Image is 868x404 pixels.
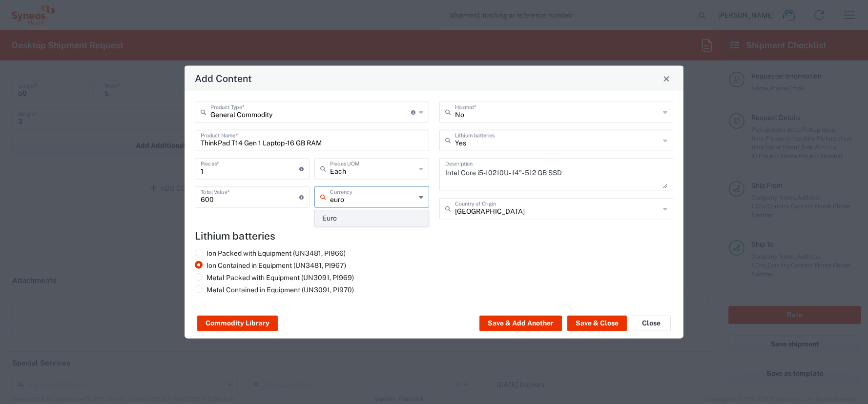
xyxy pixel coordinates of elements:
h4: Add Content [195,71,252,85]
button: Save & Add Another [479,316,562,331]
button: Close [660,72,673,85]
span: Euro [315,211,428,226]
button: Save & Close [567,316,627,331]
button: Commodity Library [197,316,278,331]
label: Ion Contained in Equipment (UN3481, PI967) [195,261,346,270]
label: Metal Contained in Equipment (UN3091, PI970) [195,285,354,294]
label: Metal Packed with Equipment (UN3091, PI969) [195,273,354,282]
h4: Lithium batteries [195,230,673,242]
button: Close [632,316,671,331]
label: Ion Packed with Equipment (UN3481, PI966) [195,249,346,258]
